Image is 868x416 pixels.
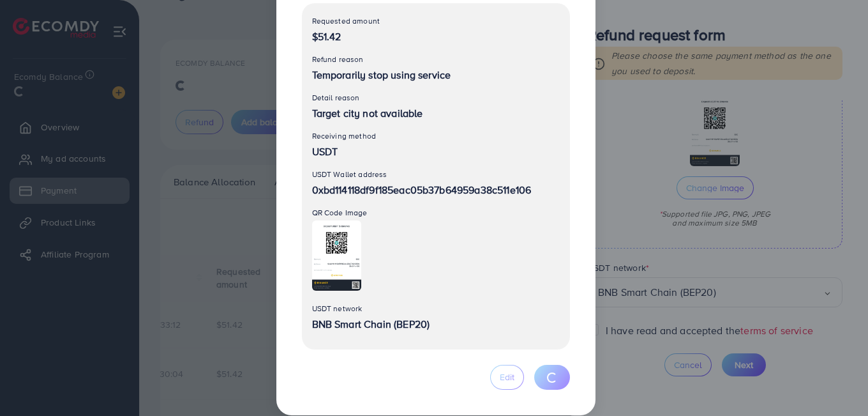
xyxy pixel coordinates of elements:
button: Edit [490,365,524,390]
p: USDT network [312,301,560,316]
p: Detail reason [312,90,560,105]
p: Refund reason [312,52,560,67]
p: USDT Wallet address [312,167,560,182]
p: BNB Smart Chain (BEP20) [312,316,560,332]
p: Target city not available [312,105,560,121]
p: USDT [312,144,560,159]
p: Temporarily stop using service [312,67,560,82]
iframe: Chat [814,358,858,406]
p: Receiving method [312,128,560,144]
p: QR Code Image [312,205,560,220]
p: $51.42 [312,29,560,44]
p: Requested amount [312,13,560,29]
p: 0xbd114118df9f185eac05b37b64959a38c511e106 [312,182,560,197]
img: Preview Image [312,220,362,291]
span: Edit [500,371,514,383]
